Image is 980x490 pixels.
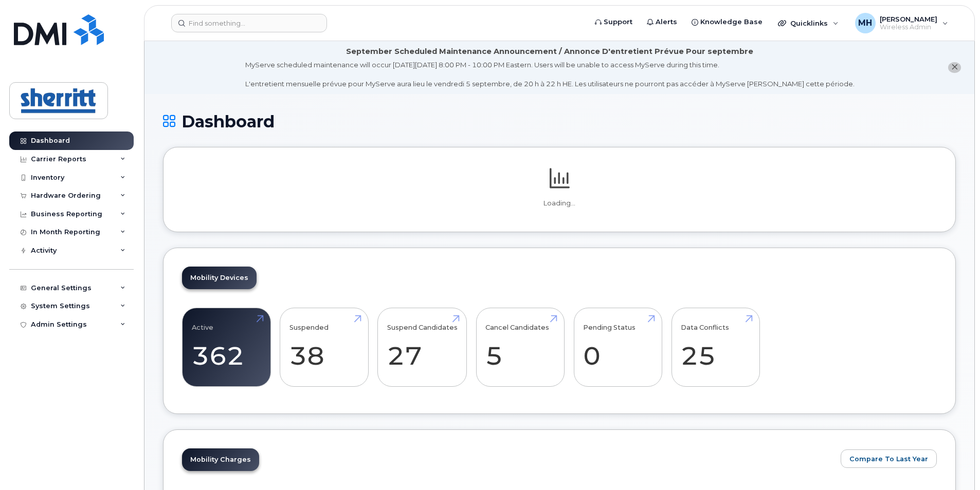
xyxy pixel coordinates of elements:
[289,313,359,381] a: Suspended 38
[485,313,555,381] a: Cancel Candidates 5
[681,313,750,381] a: Data Conflicts 25
[182,448,259,471] a: Mobility Charges
[849,454,928,464] span: Compare To Last Year
[841,449,937,468] button: Compare To Last Year
[182,267,257,289] a: Mobility Devices
[192,313,261,381] a: Active 362
[583,313,652,381] a: Pending Status 0
[245,60,855,89] div: MyServe scheduled maintenance will occur [DATE][DATE] 8:00 PM - 10:00 PM Eastern. Users will be u...
[163,112,956,130] h1: Dashboard
[182,199,937,208] p: Loading...
[948,62,961,73] button: close notification
[387,313,458,381] a: Suspend Candidates 27
[346,46,753,57] div: September Scheduled Maintenance Announcement / Annonce D'entretient Prévue Pour septembre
